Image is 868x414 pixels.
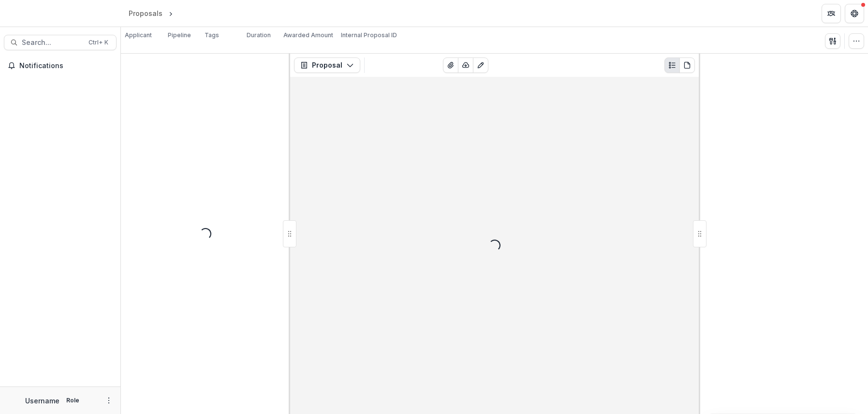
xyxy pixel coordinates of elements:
button: Edit as form [473,57,488,73]
nav: breadcrumb [125,6,216,20]
span: Notifications [19,62,113,70]
button: Notifications [4,58,117,73]
p: Awarded Amount [283,31,333,40]
div: Ctrl + K [87,37,110,48]
button: Proposal [294,57,360,73]
p: Duration [247,31,271,40]
p: Internal Proposal ID [341,31,397,40]
p: Tags [205,31,219,40]
button: Get Help [845,4,864,23]
p: Pipeline [168,31,191,40]
button: PDF view [679,57,695,73]
p: Applicant [125,31,152,40]
button: Plaintext view [664,57,680,73]
button: Search... [4,35,117,50]
p: Username [25,396,59,406]
div: Proposals [129,8,162,18]
span: Search... [22,39,83,47]
a: Proposals [125,6,166,20]
button: More [103,395,115,406]
p: Role [63,396,82,405]
button: Partners [822,4,841,23]
button: View Attached Files [443,57,458,73]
